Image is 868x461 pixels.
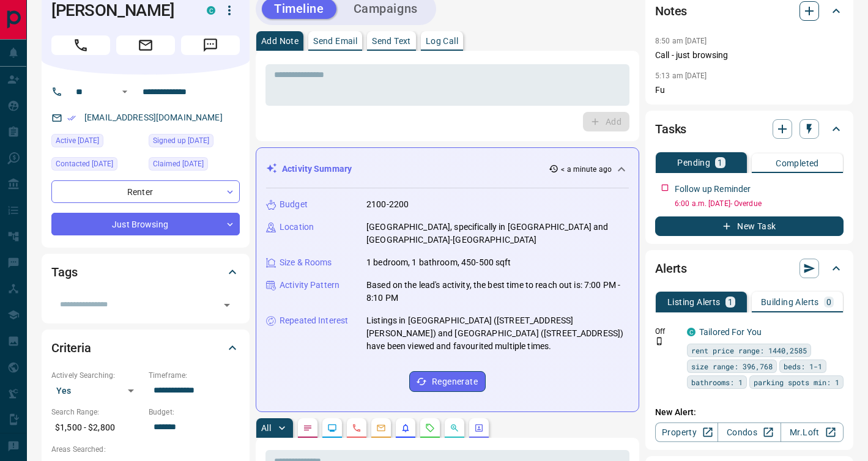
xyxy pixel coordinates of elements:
[84,112,223,122] a: [EMAIL_ADDRESS][DOMAIN_NAME]
[450,423,459,433] svg: Opportunities
[56,158,113,170] span: Contacted [DATE]
[51,333,240,363] div: Criteria
[781,422,844,442] a: Mr.Loft
[655,37,707,45] p: 8:50 am [DATE]
[687,328,696,336] div: condos.ca
[425,423,435,433] svg: Requests
[366,279,629,304] p: Based on the lead's activity, the best time to reach out is: 7:00 PM - 8:10 PM
[655,406,844,419] p: New Alert:
[776,159,819,168] p: Completed
[754,376,839,388] span: parking spots min: 1
[149,157,240,174] div: Tue Jul 15 2025
[655,422,718,442] a: Property
[280,256,332,269] p: Size & Rooms
[149,407,240,418] p: Budget:
[261,424,271,432] p: All
[655,337,664,345] svg: Push Notification Only
[181,35,240,55] span: Message
[51,1,188,20] h1: [PERSON_NAME]
[675,183,751,196] p: Follow up Reminder
[761,298,819,306] p: Building Alerts
[655,72,707,80] p: 5:13 am [DATE]
[56,135,99,147] span: Active [DATE]
[677,158,710,167] p: Pending
[474,423,484,433] svg: Agent Actions
[51,444,240,455] p: Areas Searched:
[655,114,844,144] div: Tasks
[655,119,686,139] h2: Tasks
[366,314,629,353] p: Listings in [GEOGRAPHIC_DATA] ([STREET_ADDRESS][PERSON_NAME]) and [GEOGRAPHIC_DATA] ([STREET_ADDR...
[655,326,680,337] p: Off
[51,257,240,287] div: Tags
[280,221,314,234] p: Location
[280,198,308,211] p: Budget
[691,376,743,388] span: bathrooms: 1
[51,134,143,151] div: Sat Jul 26 2025
[691,344,807,356] span: rent price range: 1440,2585
[218,297,236,314] button: Open
[261,37,299,45] p: Add Note
[691,360,773,372] span: size range: 396,768
[655,84,844,97] p: Fu
[826,298,831,306] p: 0
[51,262,77,282] h2: Tags
[313,37,357,45] p: Send Email
[153,135,209,147] span: Signed up [DATE]
[51,213,240,235] div: Just Browsing
[655,259,687,278] h2: Alerts
[655,254,844,283] div: Alerts
[718,422,781,442] a: Condos
[667,298,721,306] p: Listing Alerts
[51,157,143,174] div: Tue Jul 15 2025
[366,198,409,211] p: 2100-2200
[655,49,844,62] p: Call - just browsing
[376,423,386,433] svg: Emails
[327,423,337,433] svg: Lead Browsing Activity
[784,360,822,372] span: beds: 1-1
[372,37,411,45] p: Send Text
[51,418,143,438] p: $1,500 - $2,800
[655,1,687,21] h2: Notes
[51,381,143,400] div: Yes
[149,134,240,151] div: Sat Jul 05 2025
[409,371,486,392] button: Regenerate
[303,423,313,433] svg: Notes
[655,216,844,236] button: New Task
[51,407,143,418] p: Search Range:
[366,256,511,269] p: 1 bedroom, 1 bathroom, 450-500 sqft
[561,164,612,175] p: < a minute ago
[401,423,410,433] svg: Listing Alerts
[426,37,458,45] p: Log Call
[207,6,215,15] div: condos.ca
[67,114,76,122] svg: Email Verified
[51,338,91,358] h2: Criteria
[51,35,110,55] span: Call
[352,423,362,433] svg: Calls
[675,198,844,209] p: 6:00 a.m. [DATE] - Overdue
[117,84,132,99] button: Open
[266,158,629,180] div: Activity Summary< a minute ago
[149,370,240,381] p: Timeframe:
[280,279,339,292] p: Activity Pattern
[718,158,722,167] p: 1
[51,370,143,381] p: Actively Searching:
[366,221,629,246] p: [GEOGRAPHIC_DATA], specifically in [GEOGRAPHIC_DATA] and [GEOGRAPHIC_DATA]-[GEOGRAPHIC_DATA]
[116,35,175,55] span: Email
[51,180,240,203] div: Renter
[280,314,348,327] p: Repeated Interest
[699,327,762,337] a: Tailored For You
[728,298,733,306] p: 1
[282,163,352,175] p: Activity Summary
[153,158,204,170] span: Claimed [DATE]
